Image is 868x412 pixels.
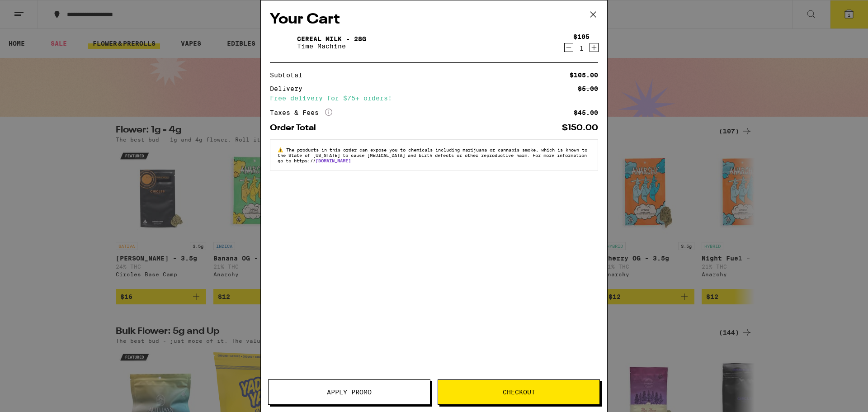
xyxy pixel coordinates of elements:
span: Apply Promo [327,389,372,395]
div: 1 [573,45,590,52]
div: $105.00 [570,72,598,78]
div: $150.00 [562,124,598,132]
div: Subtotal [270,72,309,78]
h2: Your Cart [270,9,598,30]
div: Free delivery for $75+ orders! [270,95,598,101]
img: Cereal Milk - 28g [270,30,295,55]
button: Apply Promo [268,379,430,405]
p: Time Machine [297,43,366,50]
div: $105 [573,33,590,40]
span: ⚠️ [278,147,286,152]
button: Checkout [438,379,600,405]
button: Increment [590,43,599,52]
a: Cereal Milk - 28g [297,35,366,43]
div: Order Total [270,124,322,132]
div: $45.00 [574,109,598,116]
span: The products in this order can expose you to chemicals including marijuana or cannabis smoke, whi... [278,147,587,163]
div: Delivery [270,85,309,92]
div: $5.00 [578,85,598,92]
span: Checkout [503,389,535,395]
div: Taxes & Fees [270,109,332,117]
button: Decrement [564,43,573,52]
span: Hi. Need any help? [5,6,65,14]
a: [DOMAIN_NAME] [316,158,351,163]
